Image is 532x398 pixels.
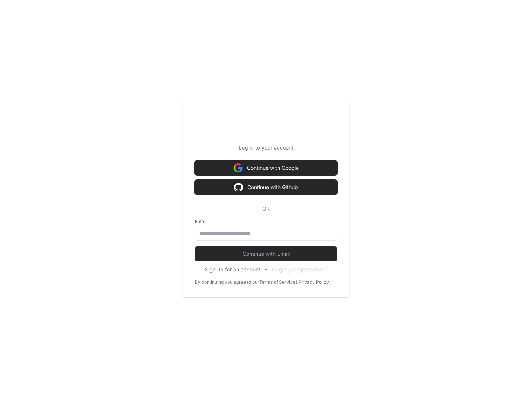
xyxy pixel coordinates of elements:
[272,266,327,273] button: Forgot your password?
[259,205,273,213] span: OR
[195,250,337,258] span: Continue with Email
[234,180,243,195] img: Sign in with google
[195,279,259,285] div: By continuing you agree to our
[195,246,337,261] button: Continue with Email
[295,279,298,285] div: &
[234,160,243,175] img: Sign in with google
[259,279,295,285] a: Terms of Service
[195,160,337,175] button: Continue with Google
[298,279,330,285] a: Privacy Policy.
[195,144,337,152] p: Log in to your account
[195,180,337,195] button: Continue with Github
[195,219,337,225] label: Email
[205,266,260,273] button: Sign up for an account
